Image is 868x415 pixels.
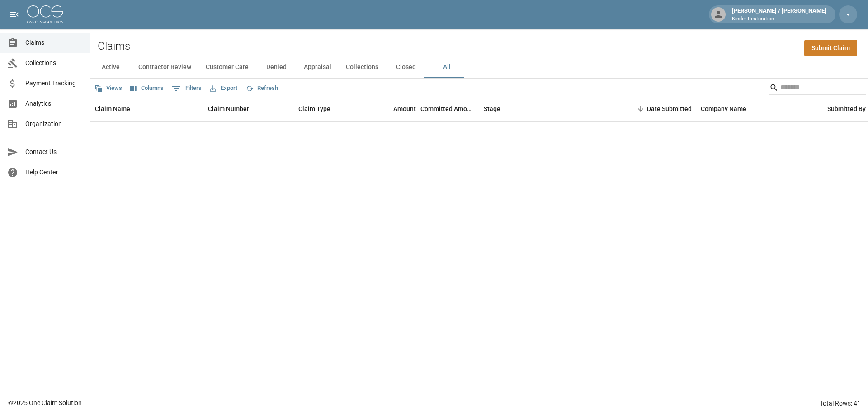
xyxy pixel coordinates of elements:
button: Export [208,81,240,95]
button: Active [90,56,131,78]
button: open drawer [5,5,24,23]
button: Refresh [243,81,280,95]
div: Amount [393,96,416,121]
div: Date Submitted [647,96,692,121]
div: Claim Number [203,96,294,121]
div: Stage [484,96,500,121]
div: Claim Name [95,96,130,121]
span: Contact Us [25,147,83,157]
span: Collections [25,58,83,68]
button: Appraisal [297,56,339,78]
h2: Claims [98,40,130,53]
div: Amount [362,96,420,121]
button: Contractor Review [131,56,198,78]
div: Claim Type [294,96,362,121]
div: Search [769,80,866,97]
button: Select columns [128,81,166,95]
div: Company Name [701,96,746,121]
span: Help Center [25,168,83,177]
button: Sort [634,103,647,115]
div: Claim Number [208,96,249,121]
img: ocs-logo-white-transparent.png [27,5,63,23]
p: Kinder Restoration [732,15,826,23]
div: [PERSON_NAME] / [PERSON_NAME] [728,6,830,23]
span: Analytics [25,99,83,108]
button: Views [92,81,124,95]
span: Claims [25,38,83,47]
button: Denied [256,56,297,78]
div: Committed Amount [420,96,479,121]
span: Organization [25,119,83,129]
div: dynamic tabs [90,56,868,78]
div: Company Name [696,96,823,121]
button: Customer Care [198,56,256,78]
button: All [426,56,467,78]
span: Payment Tracking [25,79,83,88]
a: Submit Claim [804,40,857,56]
div: Total Rows: 41 [820,399,861,408]
button: Show filters [170,81,204,96]
div: Submitted By [827,96,866,121]
div: Date Submitted [615,96,696,121]
div: © 2025 One Claim Solution [8,398,82,407]
div: Committed Amount [420,96,475,121]
button: Closed [386,56,426,78]
button: Collections [339,56,386,78]
div: Claim Name [90,96,203,121]
div: Claim Type [298,96,330,121]
div: Stage [479,96,615,121]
